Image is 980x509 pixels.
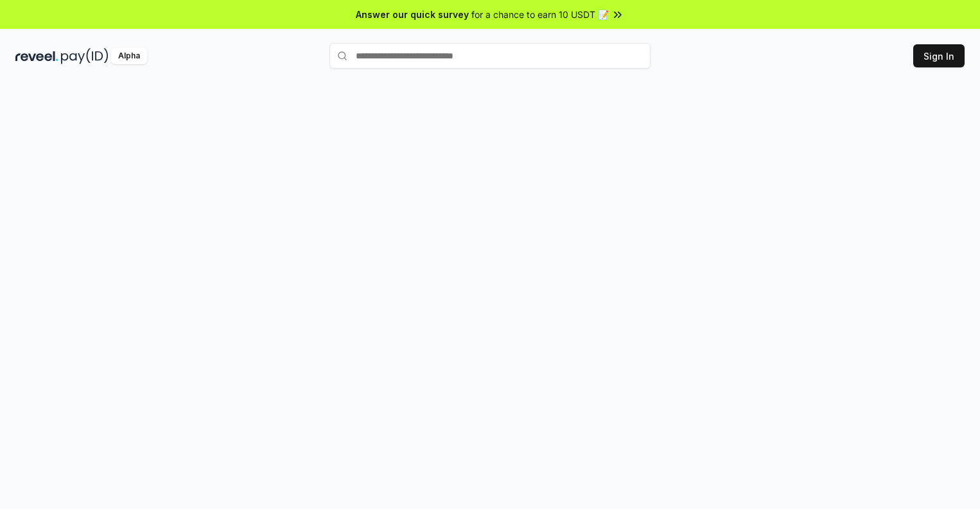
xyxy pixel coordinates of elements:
[15,48,58,64] img: reveel_dark
[913,44,965,67] button: Sign In
[61,48,109,64] img: pay_id
[111,48,147,64] div: Alpha
[471,8,609,21] span: for a chance to earn 10 USDT 📝
[356,8,469,21] span: Answer our quick survey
